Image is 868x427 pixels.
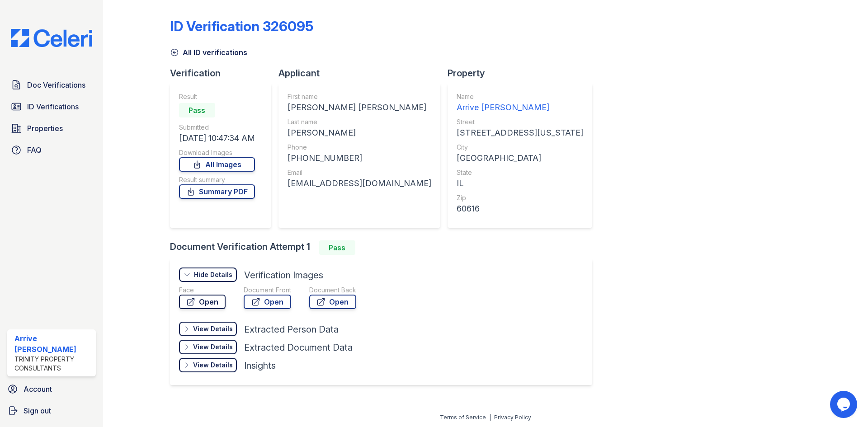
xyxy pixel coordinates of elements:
div: Zip [457,193,583,202]
div: Face [179,286,226,295]
a: Privacy Policy [494,414,531,421]
a: Open [309,295,356,309]
div: Applicant [278,67,448,80]
div: View Details [193,343,233,352]
img: CE_Logo_Blue-a8612792a0a2168367f1c8372b55b34899dd931a85d93a1a3d3e32e68fde9ad4.png [4,29,99,47]
div: Arrive [PERSON_NAME] [14,333,92,355]
a: Sign out [4,402,99,420]
div: [EMAIL_ADDRESS][DOMAIN_NAME] [288,177,431,190]
div: Result summary [179,175,255,184]
a: FAQ [7,141,96,159]
div: State [457,168,583,177]
div: Document Back [309,286,356,295]
span: Properties [27,123,63,134]
div: Result [179,92,255,101]
div: Download Images [179,148,255,157]
a: All ID verifications [170,47,247,58]
span: ID Verifications [27,101,79,112]
div: 60616 [457,202,583,215]
div: First name [288,92,431,101]
div: [PHONE_NUMBER] [288,152,431,164]
div: Extracted Document Data [244,341,353,354]
div: Pass [319,240,355,255]
div: Submitted [179,123,255,132]
div: IL [457,177,583,190]
div: Verification Images [244,269,323,282]
div: Name [457,92,583,101]
div: Email [288,168,431,177]
a: Terms of Service [440,414,486,421]
div: Pass [179,103,215,117]
a: Summary PDF [179,184,255,199]
span: Account [24,384,52,394]
div: Last name [288,117,431,127]
div: [PERSON_NAME] [288,127,431,139]
div: Property [448,67,599,80]
div: [GEOGRAPHIC_DATA] [457,152,583,164]
div: ID Verification 326095 [170,18,313,34]
a: Open [244,295,291,309]
span: Doc Verifications [27,80,85,90]
div: Extracted Person Data [244,323,339,336]
div: View Details [193,361,233,370]
div: [STREET_ADDRESS][US_STATE] [457,127,583,139]
div: Document Verification Attempt 1 [170,240,599,255]
a: All Images [179,157,255,172]
a: Open [179,295,226,309]
div: Trinity Property Consultants [14,355,92,373]
div: View Details [193,324,233,333]
div: City [457,143,583,152]
a: ID Verifications [7,98,96,116]
div: Verification [170,67,278,80]
div: Arrive [PERSON_NAME] [457,101,583,114]
div: Document Front [244,286,291,295]
iframe: chat widget [830,391,859,418]
a: Doc Verifications [7,76,96,94]
span: Sign out [24,405,51,416]
span: FAQ [27,145,42,155]
a: Name Arrive [PERSON_NAME] [457,92,583,114]
a: Properties [7,119,96,137]
div: | [489,414,491,421]
div: Hide Details [194,270,232,279]
div: Phone [288,143,431,152]
div: [PERSON_NAME] [PERSON_NAME] [288,101,431,114]
div: Street [457,117,583,127]
div: Insights [244,359,276,372]
a: Account [4,380,99,398]
div: [DATE] 10:47:34 AM [179,132,255,145]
